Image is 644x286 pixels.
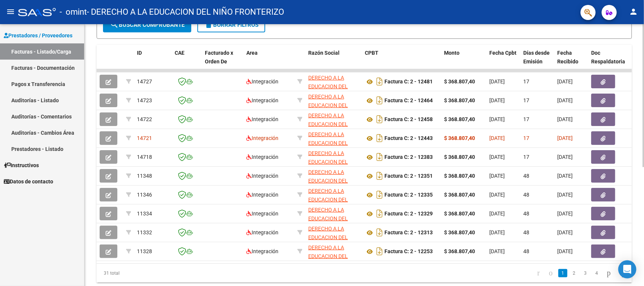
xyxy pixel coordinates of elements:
[384,154,433,160] strong: Factura C: 2 - 12383
[375,245,384,257] i: Descargar documento
[523,154,529,160] span: 17
[557,248,573,254] span: [DATE]
[308,188,354,211] span: DERECHO A LA EDUCACION DEL NIÑO FRONTERIZO
[375,113,384,125] i: Descargar documento
[110,20,119,29] mat-icon: search
[444,135,475,141] strong: $ 368.807,40
[246,78,278,85] span: Integración
[489,248,505,254] span: [DATE]
[308,207,354,230] span: DERECHO A LA EDUCACION DEL NIÑO FRONTERIZO
[444,192,475,198] strong: $ 368.807,40
[246,229,278,235] span: Integración
[172,45,202,78] datatable-header-cell: CAE
[110,22,184,28] span: Buscar Comprobante
[308,111,359,127] div: 30678688092
[375,189,384,201] i: Descargar documento
[375,94,384,106] i: Descargar documento
[523,50,550,65] span: Días desde Emisión
[581,269,590,277] a: 3
[534,269,543,277] a: go to first page
[569,267,580,280] li: page 2
[308,224,359,240] div: 30678688092
[384,211,433,217] strong: Factura C: 2 - 12329
[557,135,573,141] span: [DATE]
[175,50,184,56] span: CAE
[523,211,529,217] span: 48
[308,130,359,146] div: 30678688092
[243,45,294,78] datatable-header-cell: Area
[523,248,529,254] span: 48
[375,132,384,144] i: Descargar documento
[137,135,152,141] span: 14721
[308,50,340,56] span: Razón Social
[308,112,354,136] span: DERECHO A LA EDUCACION DEL NIÑO FRONTERIZO
[523,135,529,141] span: 17
[384,192,433,198] strong: Factura C: 2 - 12335
[591,267,603,280] li: page 4
[618,260,636,278] div: Open Intercom Messenger
[308,94,354,117] span: DERECHO A LA EDUCACION DEL NIÑO FRONTERIZO
[580,267,591,280] li: page 3
[384,249,433,255] strong: Factura C: 2 - 12253
[557,97,573,103] span: [DATE]
[384,117,433,123] strong: Factura C: 2 - 12458
[486,45,520,78] datatable-header-cell: Fecha Cpbt
[137,192,152,198] span: 11346
[6,7,15,16] mat-icon: menu
[308,131,354,155] span: DERECHO A LA EDUCACION DEL NIÑO FRONTERIZO
[375,75,384,88] i: Descargar documento
[444,97,475,103] strong: $ 368.807,40
[523,229,529,235] span: 48
[308,226,354,249] span: DERECHO A LA EDUCACION DEL NIÑO FRONTERIZO
[489,78,505,85] span: [DATE]
[137,78,152,85] span: 14727
[375,226,384,238] i: Descargar documento
[588,45,633,78] datatable-header-cell: Doc Respaldatoria
[308,168,359,184] div: 30678688092
[97,264,202,283] div: 31 total
[591,50,625,65] span: Doc Respaldatoria
[308,74,359,89] div: 30678688092
[308,75,354,98] span: DERECHO A LA EDUCACION DEL NIÑO FRONTERIZO
[246,50,258,56] span: Area
[384,98,433,104] strong: Factura C: 2 - 12464
[204,20,213,29] mat-icon: delete
[557,50,578,65] span: Fecha Recibido
[557,229,573,235] span: [DATE]
[202,45,243,78] datatable-header-cell: Facturado x Orden De
[489,211,505,217] span: [DATE]
[444,116,475,122] strong: $ 368.807,40
[604,269,614,277] a: go to next page
[629,7,638,16] mat-icon: person
[557,116,573,122] span: [DATE]
[308,149,359,165] div: 30678688092
[523,116,529,122] span: 17
[523,97,529,103] span: 17
[557,78,573,85] span: [DATE]
[557,267,569,280] li: page 1
[137,173,152,179] span: 11348
[246,211,278,217] span: Integración
[246,154,278,160] span: Integración
[523,192,529,198] span: 48
[137,116,152,122] span: 14722
[616,269,627,277] a: go to last page
[308,206,359,221] div: 30678688092
[557,211,573,217] span: [DATE]
[137,50,142,56] span: ID
[444,211,475,217] strong: $ 368.807,40
[557,154,573,160] span: [DATE]
[246,116,278,122] span: Integración
[205,50,233,65] span: Facturado x Orden De
[375,151,384,163] i: Descargar documento
[134,45,172,78] datatable-header-cell: ID
[308,244,354,268] span: DERECHO A LA EDUCACION DEL NIÑO FRONTERIZO
[523,78,529,85] span: 17
[557,173,573,179] span: [DATE]
[60,4,87,20] span: - omint
[305,45,362,78] datatable-header-cell: Razón Social
[204,22,258,28] span: Borrar Filtros
[308,150,354,174] span: DERECHO A LA EDUCACION DEL NIÑO FRONTERIZO
[137,229,152,235] span: 11332
[384,230,433,236] strong: Factura C: 2 - 12313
